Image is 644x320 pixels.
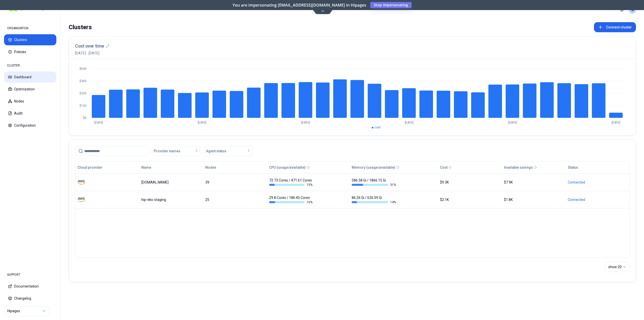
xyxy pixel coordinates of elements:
[79,79,87,83] tspan: $450
[269,183,313,187] div: 15 %
[4,46,56,57] button: Policies
[4,108,56,119] button: Audit
[83,116,87,120] tspan: $0
[205,197,265,202] div: 25
[352,195,396,204] div: 86.26 Gi / 626.09 Gi
[4,23,56,33] div: ORGANISATION
[269,195,313,204] div: 29.8 Cores / 186.45 Cores
[206,149,226,154] span: Agent status
[154,149,180,154] span: Provider names
[440,180,499,185] div: $9.3K
[352,200,396,204] div: 14 %
[352,162,395,172] button: Memory (usage/available)
[568,197,627,202] div: Connected
[405,121,414,124] tspan: [DATE]
[4,96,56,107] button: Nodes
[198,121,207,124] tspan: [DATE]
[352,178,396,187] div: 586.58 Gi / 1866.15 Gi
[4,281,56,292] button: Documentation
[79,67,87,70] tspan: $600
[94,121,103,124] tspan: [DATE]
[75,43,104,50] h3: Cost over time
[301,121,310,124] tspan: [DATE]
[77,162,102,172] button: Cloud provider
[568,165,578,170] div: Status
[269,162,306,172] button: CPU (usage/available)
[4,60,56,70] div: CLUSTER
[612,121,620,124] tspan: [DATE]
[4,34,56,45] button: Clusters
[440,162,448,172] button: Cost
[77,179,85,186] img: aws
[69,22,92,32] div: Clusters
[4,270,56,280] div: SUPPORT
[4,84,56,95] button: Optimization
[152,146,200,156] button: Provider names
[594,22,636,32] button: Connect cluster
[269,200,313,204] div: 16 %
[504,197,563,202] div: $1.8K
[205,162,216,172] button: Nodes
[141,180,201,185] div: luke.kubernetes.hipagesgroup.com.au
[75,51,109,56] span: [DATE] - [DATE]
[568,180,627,185] div: Connected
[205,180,265,185] div: 39
[79,104,87,108] tspan: $150
[4,293,56,304] button: Changelog
[141,162,151,172] button: Name
[440,197,499,202] div: $2.1K
[269,178,313,187] div: 72.73 Cores / 471.61 Cores
[79,92,87,95] tspan: $300
[374,126,381,129] span: cost
[4,72,56,83] button: Dashboard
[77,196,85,203] img: aws
[508,121,517,124] tspan: [DATE]
[4,120,56,131] button: Configuration
[352,183,396,187] div: 31 %
[141,197,201,202] div: hip-eks-staging
[504,180,563,185] div: $7.9K
[504,162,533,172] button: Available savings
[204,146,253,156] button: Agent status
